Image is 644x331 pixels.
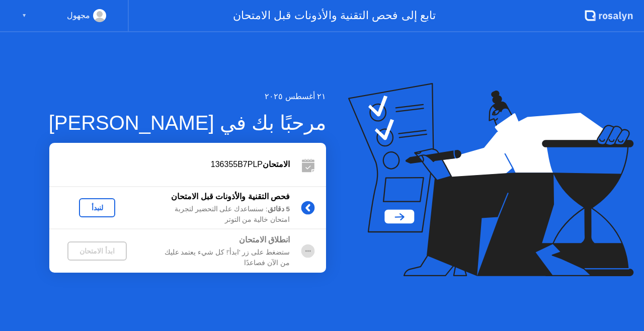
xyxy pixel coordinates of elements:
[263,160,290,169] b: الامتحان
[268,205,290,213] b: 5 دقائق
[49,108,326,138] div: مرحبًا بك في [PERSON_NAME]
[22,9,27,22] div: ▼
[79,198,115,217] button: لنبدأ
[145,247,290,268] div: ستضغط على زر 'ابدأ'! كل شيء يعتمد عليك من الآن فصاعدًا
[83,204,111,212] div: لنبدأ
[67,9,90,22] div: مجهول
[145,204,290,225] div: : سنساعدك على التحضير لتجربة امتحان خالية من التوتر
[49,91,326,103] div: ٢١ أغسطس ٢٠٢٥
[67,241,127,261] button: ابدأ الامتحان
[49,158,290,171] div: 136355B7PLP
[71,247,123,255] div: ابدأ الامتحان
[171,192,290,201] b: فحص التقنية والأذونات قبل الامتحان
[239,235,290,244] b: انطلاق الامتحان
